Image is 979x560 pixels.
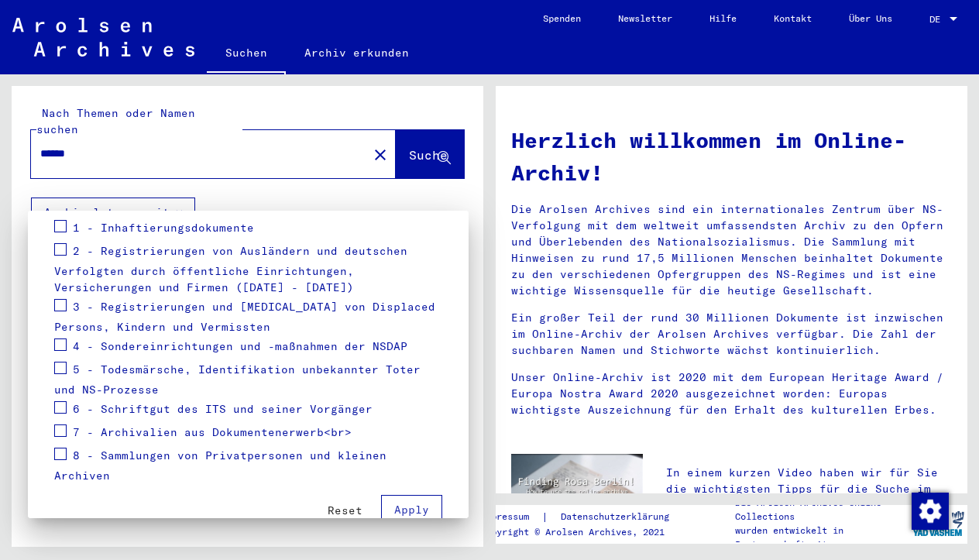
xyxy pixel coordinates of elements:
[73,339,407,353] span: 4 - Sondereinrichtungen und -maßnahmen der NSDAP
[54,362,421,397] span: 5 - Todesmärsche, Identifikation unbekannter Toter und NS-Prozesse
[912,493,949,530] img: Zustimmung ändern
[328,503,362,517] span: Reset
[73,198,226,211] span: 0 - Globale Findmittel
[394,503,429,517] span: Apply
[73,425,352,439] span: 7 - Archivalien aus Dokumentenerwerb<br>
[54,300,435,335] span: 3 - Registrierungen und [MEDICAL_DATA] von Displaced Persons, Kindern und Vermissten
[315,496,375,524] button: Reset
[73,221,254,235] span: 1 - Inhaftierungsdokumente
[381,495,442,524] button: Apply
[54,244,407,295] span: 2 - Registrierungen von Ausländern und deutschen Verfolgten durch öffentliche Einrichtungen, Vers...
[73,402,373,416] span: 6 - Schriftgut des ITS und seiner Vorgänger
[54,448,386,483] span: 8 - Sammlungen von Privatpersonen und kleinen Archiven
